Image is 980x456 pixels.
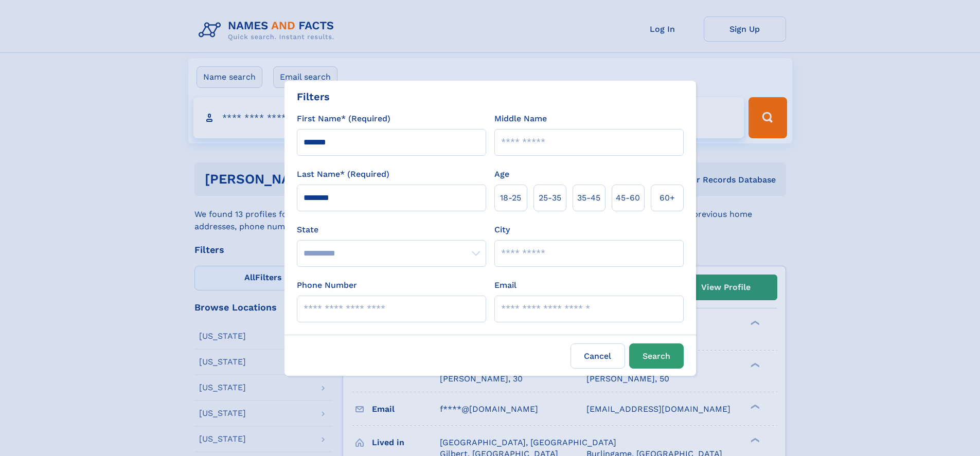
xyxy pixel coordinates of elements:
label: Age [494,168,509,180]
label: City [494,224,510,236]
label: First Name* (Required) [297,113,390,125]
span: 35‑45 [577,192,600,204]
span: 60+ [660,192,675,204]
label: Middle Name [494,113,547,125]
span: 18‑25 [500,192,521,204]
button: Search [629,343,684,369]
span: 45‑60 [616,192,640,204]
span: 25‑35 [539,192,561,204]
label: Cancel [571,343,625,369]
div: Filters [297,89,330,104]
label: Email [494,279,516,291]
label: Phone Number [297,279,357,291]
label: State [297,224,486,236]
label: Last Name* (Required) [297,168,389,180]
